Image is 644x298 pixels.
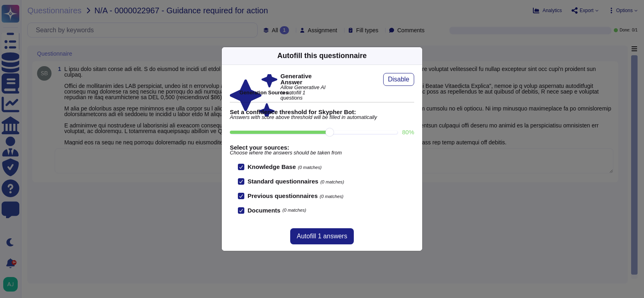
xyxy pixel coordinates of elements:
[320,179,344,184] span: (0 matches)
[388,76,409,83] span: Disable
[230,109,414,115] b: Set a confidence threshold for Skypher Bot:
[383,73,414,86] button: Disable
[281,85,328,100] span: Allow Generative AI to autofill 1 questions
[248,207,281,213] b: Documents
[230,150,414,156] span: Choose where the answers should be taken from
[290,228,353,244] button: Autofill 1 answers
[298,165,322,170] span: (0 matches)
[281,73,328,85] b: Generative Answer
[320,194,343,199] span: (0 matches)
[248,192,318,199] b: Previous questionnaires
[248,163,296,170] b: Knowledge Base
[277,50,367,61] div: Autofill this questionnaire
[248,178,318,185] b: Standard questionnaires
[402,129,414,135] label: 80 %
[283,208,306,213] span: (0 matches)
[230,144,414,150] b: Select your sources:
[297,233,347,240] span: Autofill 1 answers
[239,90,291,96] b: Generation Sources :
[230,115,414,120] span: Answers with score above threshold will be filled in automatically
